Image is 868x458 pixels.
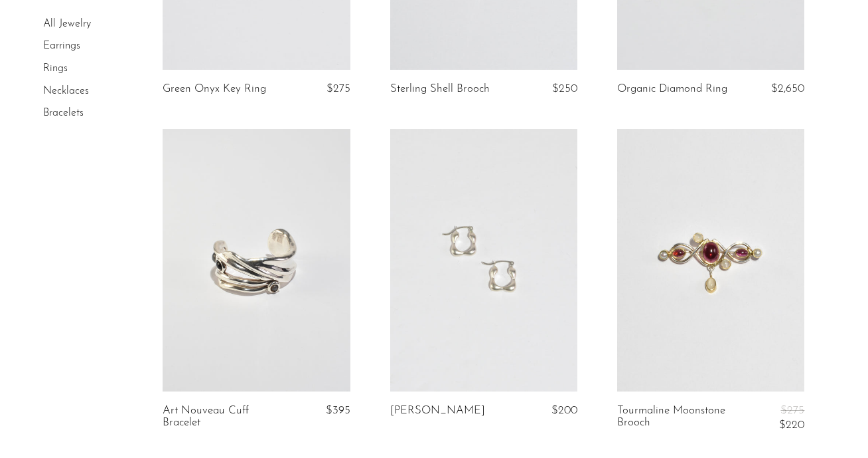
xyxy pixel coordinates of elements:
[390,83,490,95] a: Sterling Shell Brooch
[326,405,350,416] span: $395
[779,419,804,431] span: $220
[43,63,68,74] a: Rings
[43,86,89,96] a: Necklaces
[390,405,485,417] a: [PERSON_NAME]
[43,108,84,118] a: Bracelets
[163,83,266,95] a: Green Onyx Key Ring
[617,405,741,432] a: Tourmaline Moonstone Brooch
[163,405,286,429] a: Art Nouveau Cuff Bracelet
[551,405,577,416] span: $200
[552,83,577,94] span: $250
[617,83,727,95] a: Organic Diamond Ring
[326,83,350,94] span: $275
[43,41,80,52] a: Earrings
[780,405,804,416] span: $275
[43,19,91,29] a: All Jewelry
[771,83,804,94] span: $2,650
